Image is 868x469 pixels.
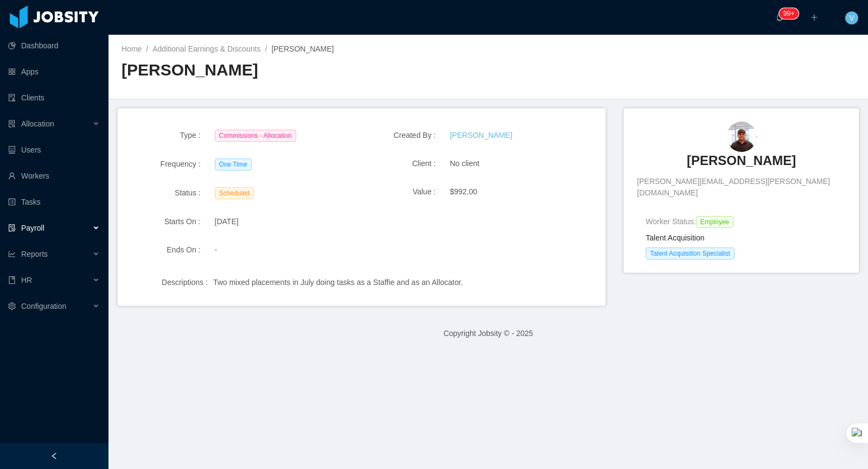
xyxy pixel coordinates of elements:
[8,276,16,284] i: icon: book
[646,217,695,226] span: Worker Status:
[450,131,512,140] a: [PERSON_NAME]
[726,122,757,152] img: 933c07d8-ed3d-4191-9745-889b378a55a0_6696be4a2786d-90w.png
[696,216,733,228] span: Employee
[646,248,734,259] span: Talent Acquisition Specialist
[362,182,441,202] div: Value :
[126,183,205,203] div: Status :
[215,217,239,226] span: [DATE]
[21,250,48,258] span: Reports
[215,245,218,254] span: -
[637,176,846,199] span: [PERSON_NAME][EMAIL_ADDRESS][PERSON_NAME][DOMAIN_NAME]
[8,302,16,310] i: icon: setting
[265,45,267,53] span: /
[362,154,441,174] div: Client :
[8,87,100,109] a: icon: auditClients
[849,11,854,24] span: V
[362,125,441,145] div: Created By :
[146,45,148,53] span: /
[126,154,205,174] div: Frequency :
[215,159,252,170] span: One Time
[152,45,260,53] a: Additional Earnings & Discounts
[213,277,579,288] div: Two mixed placements in July doing tasks as a Staffie and as an Allocator.
[21,224,44,232] span: Payroll
[126,125,205,145] div: Type :
[122,59,488,81] h2: [PERSON_NAME]
[8,35,100,56] a: icon: pie-chartDashboard
[126,240,205,260] div: Ends On :
[646,232,846,244] h4: Talent Acquisition
[8,191,100,213] a: icon: profileTasks
[8,165,100,187] a: icon: userWorkers
[8,61,100,83] a: icon: appstoreApps
[687,152,796,169] h3: [PERSON_NAME]
[776,14,783,21] i: icon: bell
[21,119,54,128] span: Allocation
[21,302,66,310] span: Configuration
[445,154,592,174] div: No client
[131,277,208,288] div: Descriptions :
[215,130,296,142] span: Commissions - Allocation
[445,182,592,202] div: $992.00
[8,139,100,161] a: icon: robotUsers
[8,224,16,232] i: icon: file-protect
[8,120,16,128] i: icon: solution
[8,250,16,258] i: icon: line-chart
[687,152,796,176] a: [PERSON_NAME]
[271,45,334,53] span: [PERSON_NAME]
[215,187,254,199] span: Scheduled
[122,45,142,53] a: Home
[779,8,799,19] sup: 912
[810,14,818,21] i: icon: plus
[21,276,32,284] span: HR
[126,212,205,232] div: Starts On :
[108,315,868,352] footer: Copyright Jobsity © - 2025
